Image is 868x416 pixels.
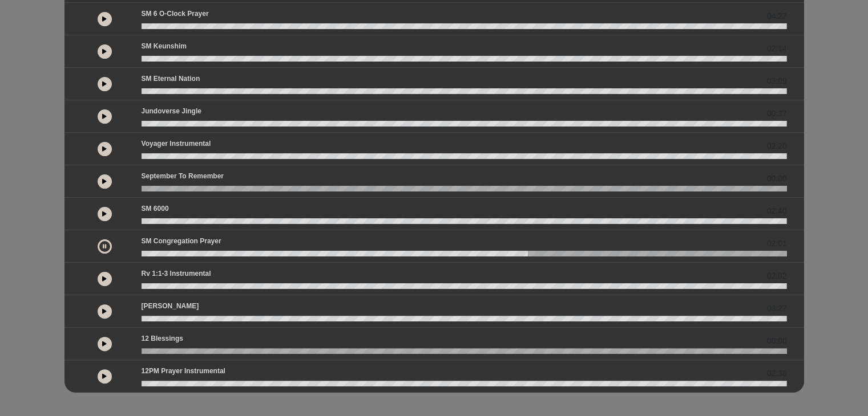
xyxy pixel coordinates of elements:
p: Jundoverse Jingle [142,106,201,116]
p: [PERSON_NAME] [142,301,199,311]
p: SM 6 o-clock prayer [142,9,209,19]
span: 02:02 [766,270,786,282]
span: 00:00 [766,335,786,347]
span: 02:40 [766,205,786,217]
p: SM Eternal Nation [142,74,200,84]
span: 02:01 [766,238,786,250]
p: SM 6000 [142,203,169,214]
span: 02:38 [766,368,786,380]
p: SM Congregation Prayer [142,236,221,246]
p: Rv 1:1-3 Instrumental [142,268,211,279]
span: 02:20 [766,140,786,152]
span: 00:37 [766,108,786,120]
span: 00:00 [766,173,786,185]
span: 03:27 [766,303,786,315]
p: SM Keunshim [142,41,187,51]
p: Voyager Instrumental [142,138,211,149]
span: 04:27 [766,10,786,22]
span: 03:09 [766,75,786,87]
p: September to Remember [142,171,224,181]
p: 12 Blessings [142,333,183,344]
span: 02:14 [766,43,786,55]
p: 12PM Prayer Instrumental [142,366,225,376]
